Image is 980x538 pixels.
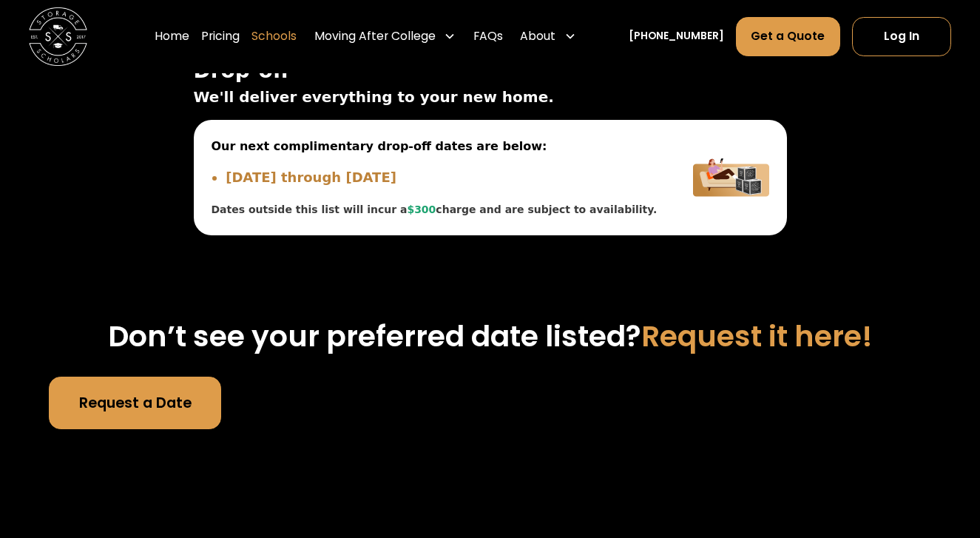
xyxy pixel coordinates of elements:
[629,29,724,44] a: [PHONE_NUMBER]
[226,167,658,187] li: [DATE] through [DATE]
[852,17,951,56] a: Log In
[407,204,436,215] span: $300
[155,16,189,57] a: Home
[201,16,240,57] a: Pricing
[736,17,840,56] a: Get a Quote
[212,202,658,218] div: Dates outside this list will incur a charge and are subject to availability.
[641,316,873,357] span: Request it here!
[693,138,768,218] img: Delivery Image
[29,7,87,66] a: home
[29,7,87,66] img: Storage Scholars main logo
[514,16,581,57] div: About
[49,377,221,429] a: Request a Date
[49,319,931,354] h3: Don’t see your preferred date listed?
[473,16,503,57] a: FAQs
[308,16,462,57] div: Moving After College
[251,16,297,57] a: Schools
[194,86,787,108] span: We'll deliver everything to your new home.
[314,27,436,45] div: Moving After College
[212,138,658,155] span: Our next complimentary drop-off dates are below:
[520,27,555,45] div: About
